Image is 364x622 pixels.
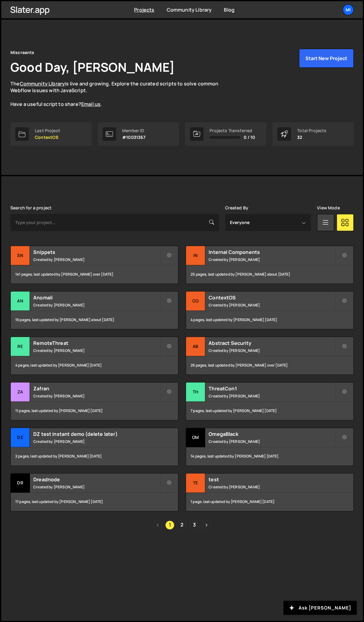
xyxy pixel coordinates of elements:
div: Re [11,337,30,356]
small: Created by [PERSON_NAME] [33,484,160,490]
span: 0 / 10 [244,135,255,140]
div: 141 pages, last updated by [PERSON_NAME] over [DATE] [11,265,178,284]
label: Created By [225,205,248,210]
a: Dr Dreadnode Created by [PERSON_NAME] 17 pages, last updated by [PERSON_NAME] [DATE] [10,473,178,511]
small: Created by [PERSON_NAME] [33,393,160,399]
h2: ContextOS [209,294,335,301]
a: An Anomali Created by [PERSON_NAME] 16 pages, last updated by [PERSON_NAME] about [DATE] [10,291,178,329]
div: 2 pages, last updated by [PERSON_NAME] [DATE] [11,447,178,465]
div: Projects Transferred [209,128,255,133]
div: te [186,473,205,493]
div: 4 pages, last updated by [PERSON_NAME] [DATE] [186,311,353,329]
div: Miscreants [10,49,35,56]
div: 14 pages, last updated by [PERSON_NAME] [DATE] [186,447,353,465]
h2: Internal Components [209,249,335,255]
a: Mi [343,4,354,15]
small: Created by [PERSON_NAME] [33,439,160,444]
div: 16 pages, last updated by [PERSON_NAME] about [DATE] [11,311,178,329]
h2: DZ test instant demo (delete later) [33,431,160,437]
a: Page 3 [190,520,199,530]
h2: Dreadnode [33,476,160,483]
h2: OmegaBlack [209,431,335,437]
small: Created by [PERSON_NAME] [209,257,335,262]
div: Th [186,382,205,402]
div: In [186,246,205,265]
a: Community Library [20,80,65,87]
h2: ThreatCon1 [209,385,335,392]
a: Th ThreatCon1 Created by [PERSON_NAME] 7 pages, last updated by [PERSON_NAME] [DATE] [186,382,354,420]
div: An [11,291,30,311]
h2: test [209,476,335,483]
a: Last Project ContextOS [10,122,92,146]
a: te test Created by [PERSON_NAME] 1 page, last updated by [PERSON_NAME] [DATE] [186,473,354,511]
small: Created by [PERSON_NAME] [33,257,160,262]
button: Ask [PERSON_NAME] [283,601,357,615]
a: Re RemoteThreat Created by [PERSON_NAME] 4 pages, last updated by [PERSON_NAME] [DATE] [10,337,178,375]
a: Om OmegaBlack Created by [PERSON_NAME] 14 pages, last updated by [PERSON_NAME] [DATE] [186,428,354,466]
a: Ab Abstract Security Created by [PERSON_NAME] 26 pages, last updated by [PERSON_NAME] over [DATE] [186,337,354,375]
div: Ab [186,337,205,356]
a: Co ContextOS Created by [PERSON_NAME] 4 pages, last updated by [PERSON_NAME] [DATE] [186,291,354,329]
a: Community Library [166,6,212,13]
div: 7 pages, last updated by [PERSON_NAME] [DATE] [186,402,353,420]
small: Created by [PERSON_NAME] [33,348,160,353]
small: Created by [PERSON_NAME] [209,302,335,308]
p: #10031367 [122,135,145,140]
small: Created by [PERSON_NAME] [209,393,335,399]
a: Za Zafran Created by [PERSON_NAME] 11 pages, last updated by [PERSON_NAME] [DATE] [10,382,178,420]
div: 11 pages, last updated by [PERSON_NAME] [DATE] [11,402,178,420]
div: 25 pages, last updated by [PERSON_NAME] about [DATE] [186,265,353,284]
label: Search for a project [10,205,52,210]
a: Next page [202,520,211,530]
p: ContextOS [35,135,60,140]
div: Member ID [122,128,145,133]
div: Om [186,428,205,447]
div: Za [11,382,30,402]
div: 4 pages, last updated by [PERSON_NAME] [DATE] [11,356,178,374]
p: The is live and growing. Explore the curated scripts to solve common Webflow issues with JavaScri... [10,80,230,108]
div: 17 pages, last updated by [PERSON_NAME] [DATE] [11,493,178,511]
div: Last Project [35,128,60,133]
div: Pagination [10,520,354,530]
a: In Internal Components Created by [PERSON_NAME] 25 pages, last updated by [PERSON_NAME] about [DATE] [186,246,354,284]
h2: Abstract Security [209,340,335,346]
input: Type your project... [10,214,219,231]
h2: Zafran [33,385,160,392]
div: Dr [11,473,30,493]
small: Created by [PERSON_NAME] [209,348,335,353]
a: DZ DZ test instant demo (delete later) Created by [PERSON_NAME] 2 pages, last updated by [PERSON_... [10,428,178,466]
label: View Mode [317,205,340,210]
h1: Good Day, [PERSON_NAME] [10,59,175,75]
small: Created by [PERSON_NAME] [33,302,160,308]
h2: Snippets [33,249,160,255]
a: Projects [134,6,154,13]
button: Start New Project [299,49,354,68]
a: Blog [224,6,235,13]
a: Page 2 [177,520,187,530]
h2: RemoteThreat [33,340,160,346]
div: Total Projects [297,128,326,133]
a: Sn Snippets Created by [PERSON_NAME] 141 pages, last updated by [PERSON_NAME] over [DATE] [10,246,178,284]
div: Co [186,291,205,311]
div: Sn [11,246,30,265]
div: DZ [11,428,30,447]
small: Created by [PERSON_NAME] [209,484,335,490]
small: Created by [PERSON_NAME] [209,439,335,444]
h2: Anomali [33,294,160,301]
a: Email us [81,101,100,107]
div: 26 pages, last updated by [PERSON_NAME] over [DATE] [186,356,353,374]
div: 1 page, last updated by [PERSON_NAME] [DATE] [186,493,353,511]
p: 32 [297,135,326,140]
